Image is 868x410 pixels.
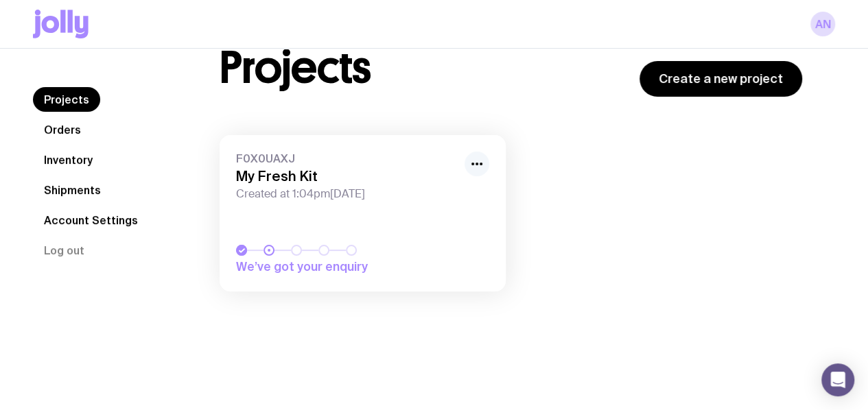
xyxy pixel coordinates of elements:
[640,61,802,97] a: Create a new project
[810,12,835,36] a: AN
[33,117,92,142] a: Orders
[236,258,401,275] span: We’ve got your enquiry
[821,363,854,396] div: Open Intercom Messenger
[33,87,100,112] a: Projects
[236,152,456,165] span: F0X0UAXJ
[33,238,95,263] button: Log out
[33,147,104,172] a: Inventory
[220,46,371,90] h1: Projects
[236,187,456,201] span: Created at 1:04pm[DATE]
[33,178,112,202] a: Shipments
[33,208,149,232] a: Account Settings
[236,168,456,184] h3: My Fresh Kit
[220,135,506,291] a: F0X0UAXJMy Fresh KitCreated at 1:04pm[DATE]We’ve got your enquiry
